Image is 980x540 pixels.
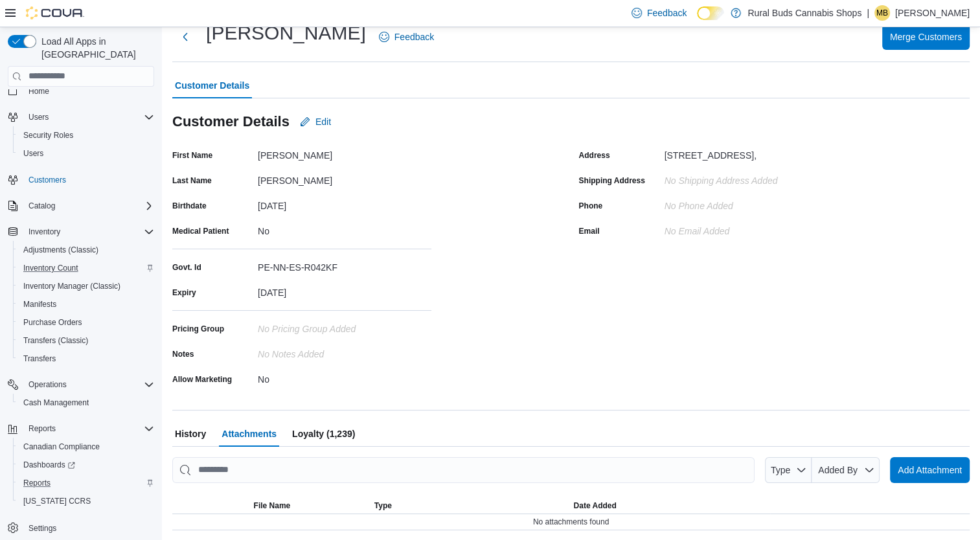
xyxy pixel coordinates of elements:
[18,493,96,509] a: [US_STATE] CCRS
[374,501,392,511] span: Type
[13,456,159,474] a: Dashboards
[18,333,93,348] a: Transfers (Classic)
[18,493,154,509] span: Washington CCRS
[747,5,861,21] p: Rural Buds Cannabis Shops
[28,175,66,185] span: Customers
[28,423,56,434] span: Reports
[18,457,154,473] span: Dashboards
[18,128,78,143] a: Security Roles
[23,263,78,273] span: Inventory Count
[23,83,154,99] span: Home
[18,260,84,276] a: Inventory Count
[172,374,232,385] label: Allow Marketing
[18,351,154,366] span: Transfers
[18,395,94,411] a: Cash Management
[394,30,434,43] span: Feedback
[315,115,331,128] span: Edit
[18,315,87,330] a: Purchase Orders
[23,299,56,309] span: Manifests
[874,5,890,21] div: Michelle Brusse
[3,223,159,241] button: Inventory
[18,351,61,366] a: Transfers
[867,5,869,21] p: |
[13,126,159,144] button: Security Roles
[13,259,159,277] button: Inventory Count
[697,6,724,20] input: Dark Mode
[23,442,100,452] span: Canadian Compliance
[23,109,54,125] button: Users
[23,421,61,436] button: Reports
[765,457,812,483] button: Type
[23,224,154,240] span: Inventory
[3,518,159,537] button: Settings
[258,369,431,385] div: No
[812,457,880,483] button: Added By
[579,150,610,161] label: Address
[23,198,154,214] span: Catalog
[23,460,75,470] span: Dashboards
[172,226,229,236] label: Medical Patient
[258,145,431,161] div: [PERSON_NAME]
[28,112,49,122] span: Users
[23,198,60,214] button: Catalog
[13,295,159,313] button: Manifests
[23,421,154,436] span: Reports
[647,6,687,19] span: Feedback
[3,197,159,215] button: Catalog
[18,475,56,491] a: Reports
[665,170,838,186] div: No Shipping Address added
[13,241,159,259] button: Adjustments (Classic)
[23,519,154,535] span: Settings
[579,201,603,211] label: Phone
[23,335,88,346] span: Transfers (Classic)
[258,257,431,273] div: PE-NN-ES-R042KF
[18,242,154,258] span: Adjustments (Classic)
[23,354,56,364] span: Transfers
[665,196,733,211] div: No Phone added
[3,108,159,126] button: Users
[18,146,49,161] a: Users
[18,333,154,348] span: Transfers (Classic)
[890,457,970,483] button: Add Attachment
[23,130,73,141] span: Security Roles
[18,297,154,312] span: Manifests
[28,523,56,534] span: Settings
[18,260,154,276] span: Inventory Count
[18,278,126,294] a: Inventory Manager (Classic)
[13,313,159,332] button: Purchase Orders
[206,20,366,46] h1: [PERSON_NAME]
[23,281,120,291] span: Inventory Manager (Classic)
[23,521,62,536] a: Settings
[28,86,49,96] span: Home
[254,501,291,511] span: File Name
[771,465,790,475] span: Type
[18,395,154,411] span: Cash Management
[13,438,159,456] button: Canadian Compliance
[23,109,154,125] span: Users
[175,73,249,98] span: Customer Details
[3,170,159,189] button: Customers
[172,262,201,273] label: Govt. Id
[222,421,277,447] span: Attachments
[574,501,617,511] span: Date Added
[18,315,154,330] span: Purchase Orders
[172,349,194,359] label: Notes
[172,287,196,298] label: Expiry
[18,242,104,258] a: Adjustments (Classic)
[23,84,54,99] a: Home
[258,196,431,211] div: [DATE]
[18,457,80,473] a: Dashboards
[36,35,154,61] span: Load All Apps in [GEOGRAPHIC_DATA]
[28,227,60,237] span: Inventory
[13,474,159,492] button: Reports
[23,148,43,159] span: Users
[172,457,755,483] input: This is a search bar. As you type, the results lower in the page will automatically filter.
[890,30,962,43] span: Merge Customers
[258,282,431,298] div: [DATE]
[18,297,62,312] a: Manifests
[23,398,89,408] span: Cash Management
[898,464,962,477] span: Add Attachment
[882,24,970,50] button: Merge Customers
[295,109,336,135] button: Edit
[665,221,730,236] div: No Email added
